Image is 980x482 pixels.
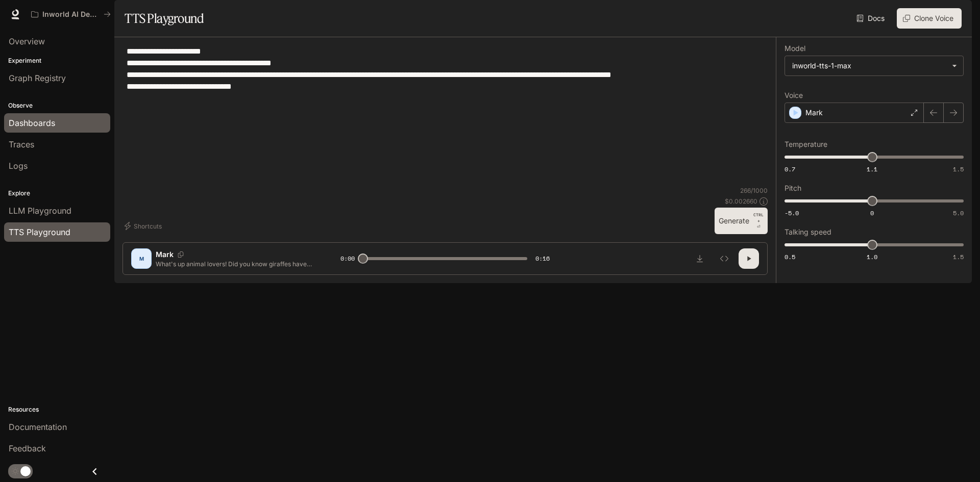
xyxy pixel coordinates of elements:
[854,8,889,29] a: Docs
[340,253,355,264] span: 0:00
[156,260,316,268] p: What's up animal lovers! Did you know giraffes have the same number of neck vertebrae as humans? ...
[792,61,947,71] div: inworld-tts-1-max
[867,252,877,261] span: 1.0
[953,209,964,217] span: 5.0
[785,92,803,99] p: Voice
[753,212,764,230] p: ⏎
[133,250,150,267] div: M
[714,248,734,269] button: Inspect
[785,56,963,75] div: inworld-tts-1-max
[785,45,805,52] p: Model
[122,218,166,234] button: Shortcuts
[785,141,827,148] p: Temperature
[785,229,831,236] p: Talking speed
[753,212,764,224] p: CTRL +
[805,108,823,118] p: Mark
[785,185,801,192] p: Pitch
[785,252,795,261] span: 0.5
[715,208,768,234] button: GenerateCTRL +⏎
[897,8,962,29] button: Clone Voice
[953,165,964,173] span: 1.5
[174,251,188,258] button: Copy Voice ID
[867,165,877,173] span: 1.1
[156,249,174,260] p: Mark
[125,8,204,29] h1: TTS Playground
[785,165,795,173] span: 0.7
[870,209,874,217] span: 0
[690,248,710,269] button: Download audio
[953,252,964,261] span: 1.5
[785,209,799,217] span: -5.0
[27,4,115,24] button: All workspaces
[535,253,550,264] span: 0:16
[42,10,100,19] p: Inworld AI Demos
